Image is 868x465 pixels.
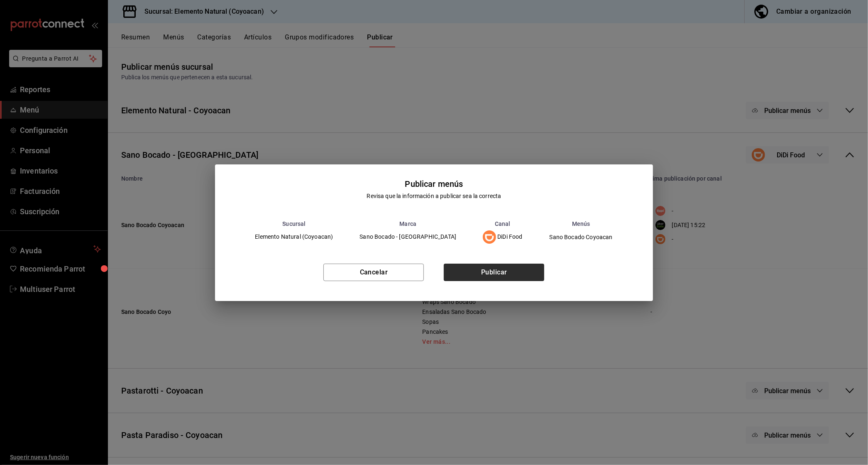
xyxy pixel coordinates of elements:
[550,234,613,240] span: Sano Bocado Coyoacan
[367,192,501,201] div: Revisa que la información a publicar sea la correcta
[346,227,469,247] td: Sano Bocado - [GEOGRAPHIC_DATA]
[536,220,626,227] th: Menús
[242,220,346,227] th: Sucursal
[242,227,346,247] td: Elemento Natural (Coyoacan)
[469,220,536,227] th: Canal
[405,178,463,190] div: Publicar menús
[323,264,424,281] button: Cancelar
[444,264,544,281] button: Publicar
[483,230,523,244] div: DiDi Food
[346,220,469,227] th: Marca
